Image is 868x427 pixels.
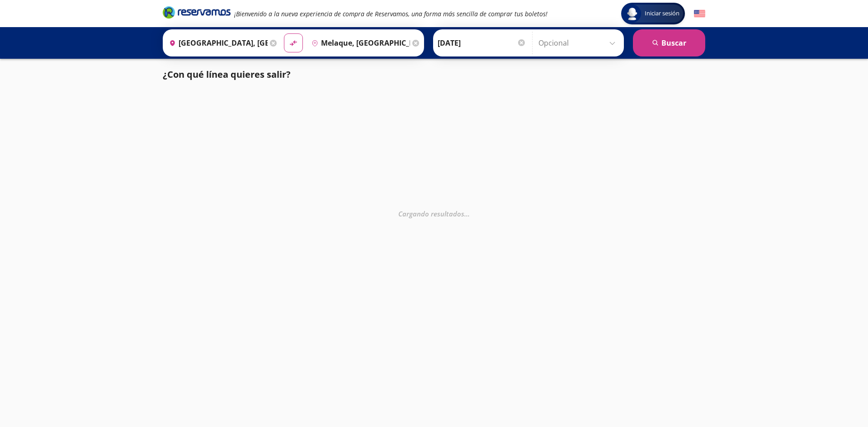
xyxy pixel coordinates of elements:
[234,9,547,18] em: ¡Bienvenido a la nueva experiencia de compra de Reservamos, una forma más sencilla de comprar tus...
[398,209,470,218] em: Cargando resultados
[466,209,468,218] span: .
[464,209,466,218] span: .
[438,32,526,54] input: Elegir Fecha
[641,9,683,18] span: Iniciar sesión
[163,68,291,81] p: ¿Con qué línea quieres salir?
[633,29,705,56] button: Buscar
[163,5,231,22] a: Brand Logo
[308,32,410,54] input: Buscar Destino
[468,209,470,218] span: .
[694,8,705,19] button: English
[163,5,231,19] i: Brand Logo
[165,32,268,54] input: Buscar Origen
[538,32,619,54] input: Opcional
